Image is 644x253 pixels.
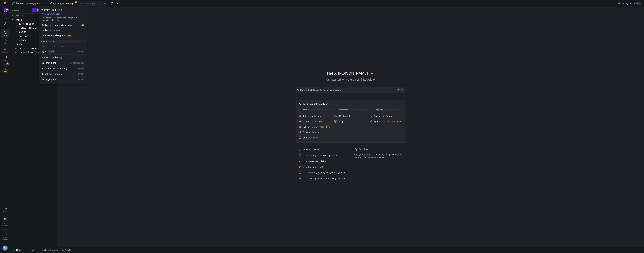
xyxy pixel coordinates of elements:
span: th-prospects_marketing [41,67,67,70]
span: default [48,50,55,53]
span: [DATE] [78,78,84,81]
span: Merge branch [45,29,60,31]
span: Merge changes from main [45,24,72,26]
button: Merge branch [40,28,85,33]
p: This branch is 7 commits ahead and 25 commits behind main [39,17,87,21]
button: View commit history [39,13,64,15]
span: [DATE] [78,50,84,53]
span: cm-post_hook [41,61,56,64]
span: [DATE] [78,67,84,70]
span: Create pull request [45,34,66,37]
span: cm-sd_merge [41,78,56,81]
span: [DATE] [78,73,84,75]
button: Merge changes from main [40,23,85,28]
button: Create pull requestBeta [40,33,85,38]
span: main [41,50,46,53]
span: Beta [66,34,72,37]
span: th-sat_cust_update [41,73,62,75]
span: ft_event_marketing [41,56,62,59]
span: 31 minutes ago [70,61,84,64]
span: ft_event_marketing [41,8,62,11]
input: Find or create a branch [41,45,84,48]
